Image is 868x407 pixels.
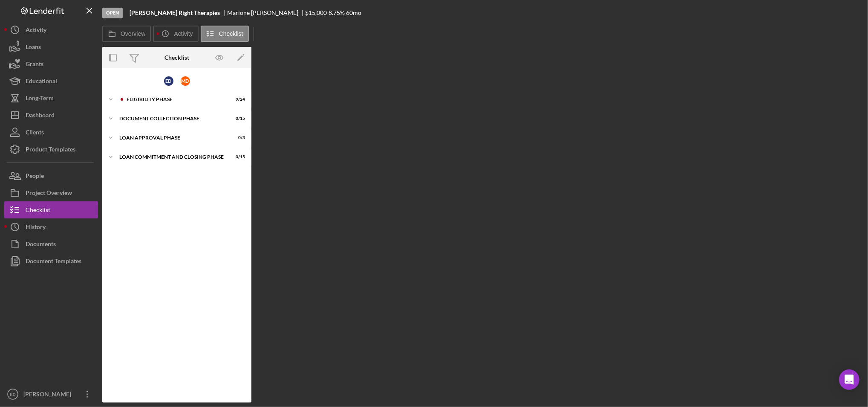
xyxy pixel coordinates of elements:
button: Checklist [201,26,249,42]
button: Project Overview [4,184,98,201]
text: KD [10,392,15,397]
button: Educational [4,73,98,90]
div: Open Intercom Messenger [839,369,859,390]
div: Grants [26,55,43,75]
label: Overview [121,30,145,37]
div: 8.75 % [329,9,345,16]
div: Activity [26,21,46,41]
b: [PERSON_NAME] Right Therapies [130,9,220,16]
button: Clients [4,124,98,141]
div: 0 / 15 [230,116,245,121]
div: Eligibility Phase [127,97,224,102]
div: Project Overview [26,184,72,203]
button: Overview [102,26,151,42]
div: Product Templates [26,141,75,160]
button: Long-Term [4,90,98,107]
button: Loans [4,38,98,55]
div: Document Collection Phase [119,116,224,121]
button: Checklist [4,201,98,218]
div: E D [164,76,173,86]
div: Checklist [26,201,50,221]
div: Long-Term [26,90,54,109]
button: Product Templates [4,141,98,158]
div: Checklist [164,54,189,61]
div: Loan Commitment and Closing Phase [119,154,224,160]
div: Marione [PERSON_NAME] [227,9,306,16]
div: People [26,167,44,186]
div: 0 / 3 [230,135,245,140]
div: Clients [26,124,44,143]
div: History [26,218,46,238]
div: Open [102,8,123,18]
span: $15,000 [306,9,327,16]
div: 60 mo [346,9,361,16]
div: Educational [26,73,57,92]
div: Loan Approval Phase [119,135,224,140]
button: Grants [4,55,98,73]
div: Documents [26,235,56,255]
div: Loans [26,38,41,58]
label: Activity [174,30,193,37]
button: Activity [4,21,98,38]
button: Documents [4,235,98,253]
button: History [4,218,98,235]
div: M D [181,76,190,86]
div: 0 / 15 [230,154,245,160]
button: Document Templates [4,253,98,270]
button: Dashboard [4,107,98,124]
button: People [4,167,98,184]
button: Activity [153,26,198,42]
div: Dashboard [26,107,55,126]
div: Document Templates [26,253,81,272]
button: KD[PERSON_NAME] [4,386,98,403]
div: [PERSON_NAME] [21,386,77,405]
div: 9 / 24 [230,97,245,102]
label: Checklist [219,30,243,37]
